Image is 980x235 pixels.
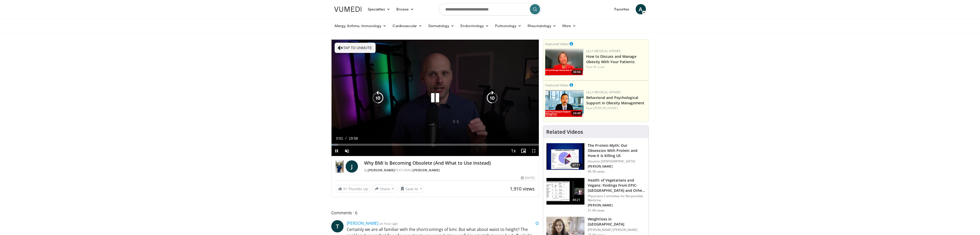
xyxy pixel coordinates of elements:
[546,143,584,170] img: b7b8b05e-5021-418b-a89a-60a270e7cf82.150x105_q85_crop-smart_upscale.jpg
[545,49,584,76] img: c98a6a29-1ea0-4bd5-8cf5-4d1e188984a7.png.150x105_q85_crop-smart_upscale.png
[588,203,645,207] p: [PERSON_NAME]
[545,42,569,46] small: Featured Video
[545,49,584,76] a: 30:56
[379,221,398,226] small: an hour ago
[524,21,559,31] a: Rheumatology
[588,143,645,158] h3: The Protein Myth: Our Obsession With Protein and How It Is Killing US
[586,54,636,64] a: How to Discuss and Manage Obesity With Your Patients
[570,163,583,168] span: 47:11
[349,136,358,140] span: 19:58
[492,21,524,31] a: Pulmonology
[586,49,621,53] a: Lilly Medical Affairs
[586,106,646,110] div: Feat.
[588,159,645,163] p: Houston [DEMOGRAPHIC_DATA]
[586,95,644,105] a: Behavioral and Psychological Support in Obesity Management
[593,106,618,110] a: [PERSON_NAME]
[336,136,343,140] span: 0:01
[570,197,583,203] span: 49:21
[365,4,394,14] a: Specialties
[398,185,424,193] button: Save to
[546,143,645,174] a: 47:11 The Protein Myth: Our Obsession With Protein and How It Is Killing US Houston [DEMOGRAPHIC_...
[588,208,605,212] p: 31.6K views
[332,146,342,156] button: Pause
[368,168,395,172] a: [PERSON_NAME]
[521,176,535,180] div: [DATE]
[586,65,646,69] div: Feat.
[588,164,645,169] p: [PERSON_NAME]
[529,146,539,156] button: Fullscreen
[425,21,458,31] a: Dermatology
[593,65,605,69] a: M. Look
[346,160,358,173] a: J
[588,217,645,227] h3: Weightloss in [GEOGRAPHIC_DATA]
[588,228,645,232] p: [PERSON_NAME] [PERSON_NAME]
[518,146,529,156] button: Enable picture-in-picture mode
[334,7,362,12] img: VuMedi Logo
[389,21,425,31] a: Cardiovascular
[331,220,344,232] a: T
[510,186,535,192] span: 1,910 views
[571,70,582,74] span: 30:56
[611,4,633,14] a: Favorites
[586,90,621,94] a: Lilly Medical Affairs
[331,209,539,216] span: Comments 6
[588,178,645,193] h3: Health of Vegetarians and Vegans: Findings From EPIC-[GEOGRAPHIC_DATA] and Othe…
[346,136,347,140] span: /
[588,194,645,202] p: Physicians Committee for Responsible Medicine
[336,160,344,173] img: Dr. Jordan Rennicke
[546,129,583,135] h4: Related Videos
[439,3,541,15] input: Search topics, interventions
[457,21,492,31] a: Endocrinology
[335,43,376,53] button: Tap to unmute
[545,90,584,117] a: 24:49
[332,40,539,156] video-js: Video Player
[508,146,518,156] button: Playback Rate
[364,160,535,166] h4: Why BMI Is Becoming Obsolete (And What to Use Instead)
[588,170,605,174] p: 90.5K views
[331,21,390,31] a: Allergy, Asthma, Immunology
[343,186,347,191] span: 31
[413,168,440,172] a: [PERSON_NAME]
[342,146,352,156] button: Unmute
[546,178,584,205] img: 606f2b51-b844-428b-aa21-8c0c72d5a896.150x105_q85_crop-smart_upscale.jpg
[546,178,645,212] a: 49:21 Health of Vegetarians and Vegans: Findings From EPIC-[GEOGRAPHIC_DATA] and Othe… Physicians...
[332,144,539,146] div: Progress Bar
[347,220,378,226] a: [PERSON_NAME]
[545,83,569,87] small: Featured Video
[364,168,535,173] div: By FEATURING
[373,185,396,193] button: Share
[571,111,582,116] span: 24:49
[559,21,579,31] a: More
[393,4,417,14] a: Browse
[545,90,584,117] img: ba3304f6-7838-4e41-9c0f-2e31ebde6754.png.150x105_q85_crop-smart_upscale.png
[336,185,370,193] a: 31 Thumbs Up
[636,4,646,14] a: A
